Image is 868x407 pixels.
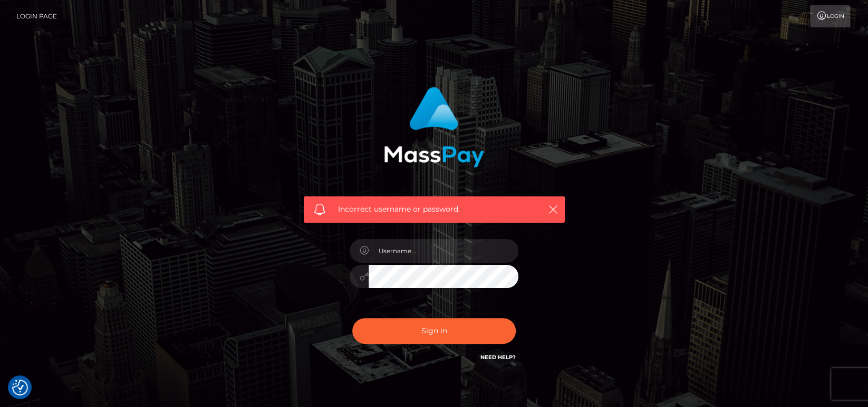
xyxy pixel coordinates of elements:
a: Login Page [16,5,57,27]
img: MassPay Login [384,87,484,167]
button: Consent Preferences [12,380,28,395]
button: Sign in [352,318,516,344]
img: Revisit consent button [12,380,28,395]
a: Login [810,5,850,27]
span: Incorrect username or password. [338,204,531,215]
input: Username... [369,239,518,263]
a: Need Help? [480,354,516,361]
